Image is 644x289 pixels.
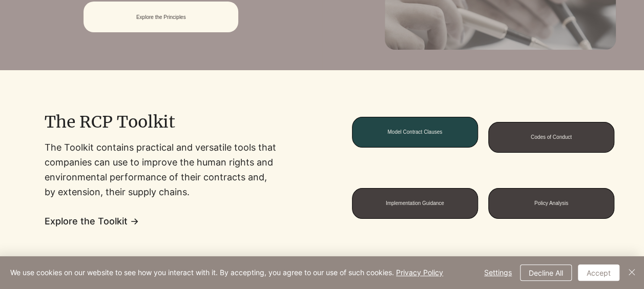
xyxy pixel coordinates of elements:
p: The Toolkit contains practical and versatile tools that companies can use to improve the human ri... [45,140,278,199]
span: Policy Analysis [534,200,568,206]
a: Model Contract Clauses [352,117,478,148]
span: Explore the Principles [136,14,186,20]
a: Privacy Policy [396,268,443,277]
span: Settings [484,265,512,280]
a: Implementation Guidance [352,188,478,219]
button: Accept [578,264,619,281]
a: Codes of Conduct [488,122,614,153]
span: Implementation Guidance [386,200,444,206]
span: Codes of Conduct [531,134,572,140]
h2: The RCP Toolkit [45,112,220,132]
button: Close [626,264,638,281]
button: Decline All [520,264,572,281]
span: Model Contract Clauses [387,129,442,135]
a: Explore the Toolkit → [45,216,139,226]
a: Policy Analysis [488,188,614,219]
span: We use cookies on our website to see how you interact with it. By accepting, you agree to our use... [10,268,443,277]
img: Close [626,266,638,278]
a: Explore the Principles [84,2,238,32]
